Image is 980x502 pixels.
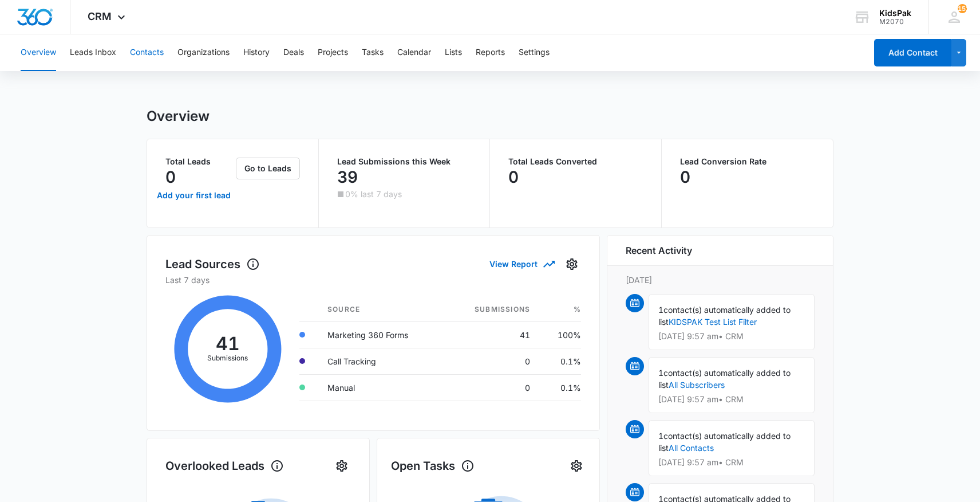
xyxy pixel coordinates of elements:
h1: Lead Sources [165,256,260,273]
p: Lead Conversion Rate [680,158,815,166]
th: Submissions [445,297,539,322]
a: KIDSPAK Test List Filter [669,317,757,327]
div: account id [879,18,911,26]
button: Deals [283,34,304,71]
span: contact(s) automatically added to list [658,305,791,327]
a: Add your first lead [154,182,234,209]
td: 0.1% [539,348,581,374]
td: Manual [318,374,445,401]
div: account name [879,9,911,18]
button: Overview [21,34,56,71]
h1: Open Tasks [391,457,475,474]
button: Settings [333,457,351,475]
p: 39 [337,168,358,186]
button: Organizations [177,34,230,71]
td: Marketing 360 Forms [318,321,445,348]
button: View Report [489,254,554,274]
span: CRM [88,10,112,22]
h6: Recent Activity [626,244,692,257]
button: Go to Leads [236,158,300,179]
td: Call Tracking [318,348,445,374]
a: Go to Leads [236,163,300,173]
p: 0 [165,168,176,186]
button: Lists [445,34,462,71]
span: 152 [958,4,967,13]
td: 0.1% [539,374,581,401]
button: Calendar [397,34,431,71]
span: 1 [658,368,663,378]
h1: Overlooked Leads [165,457,284,474]
p: 0% last 7 days [345,190,402,198]
p: Last 7 days [165,274,581,286]
p: [DATE] 9:57 am • CRM [658,332,805,340]
div: notifications count [958,4,967,13]
button: Reports [476,34,505,71]
button: Settings [563,255,581,273]
button: Contacts [130,34,164,71]
button: Tasks [362,34,384,71]
span: 1 [658,305,663,315]
td: 0 [445,374,539,401]
button: Settings [567,457,586,475]
td: 0 [445,348,539,374]
td: 41 [445,321,539,348]
button: Projects [318,34,348,71]
p: [DATE] 9:57 am • CRM [658,395,805,403]
button: Add Contact [874,39,951,66]
span: contact(s) automatically added to list [658,431,791,453]
span: contact(s) automatically added to list [658,368,791,390]
a: All Subscribers [669,380,725,390]
th: Source [318,297,445,322]
button: Settings [519,34,550,71]
p: 0 [508,168,519,186]
p: Lead Submissions this Week [337,158,472,166]
button: Leads Inbox [70,34,116,71]
span: 1 [658,431,663,441]
button: History [243,34,270,71]
p: Total Leads [165,158,234,166]
p: Total Leads Converted [508,158,643,166]
th: % [539,297,581,322]
p: [DATE] 9:57 am • CRM [658,458,805,466]
p: 0 [680,168,690,186]
td: 100% [539,321,581,348]
h1: Overview [147,108,210,125]
p: [DATE] [626,274,815,286]
a: All Contacts [669,443,714,453]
